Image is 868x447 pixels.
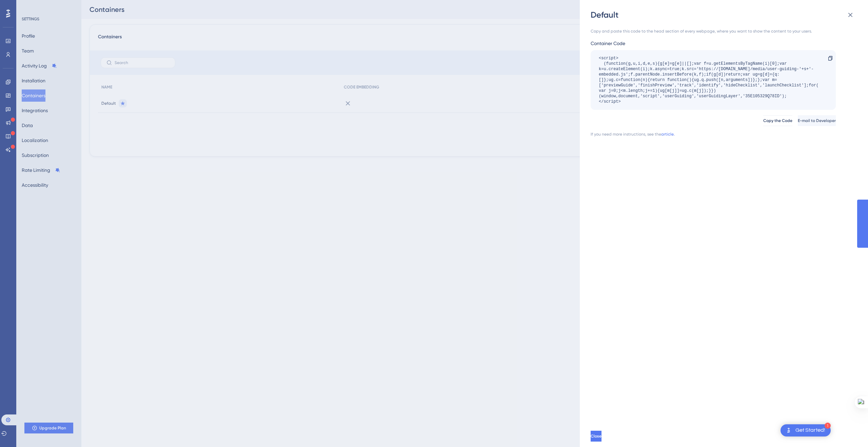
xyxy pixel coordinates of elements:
button: Close [591,431,601,442]
iframe: UserGuiding AI Assistant Launcher [840,420,860,441]
div: Open Get Started! checklist, remaining modules: 1 [781,424,831,436]
div: Default [591,9,859,20]
div: If you need more instructions, see the [591,131,661,137]
span: Close [591,433,601,439]
span: E-mail to Developer [798,118,836,123]
div: 1 [825,423,831,429]
span: Copy the Code [763,118,792,123]
div: Container Code [591,39,836,47]
div: Get Started! [795,427,825,434]
img: launcher-image-alternative-text [785,426,793,434]
button: E-mail to Developer [798,115,836,126]
div: Copy and paste this code to the head section of every webpage, where you want to show the content... [591,28,836,34]
div: <script> (function(g,u,i,d,e,s){g[e]=g[e]||[];var f=u.getElementsByTagName(i)[0];var k=u.createEl... [599,56,821,104]
a: article. [661,131,675,137]
button: Copy the Code [763,115,792,126]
